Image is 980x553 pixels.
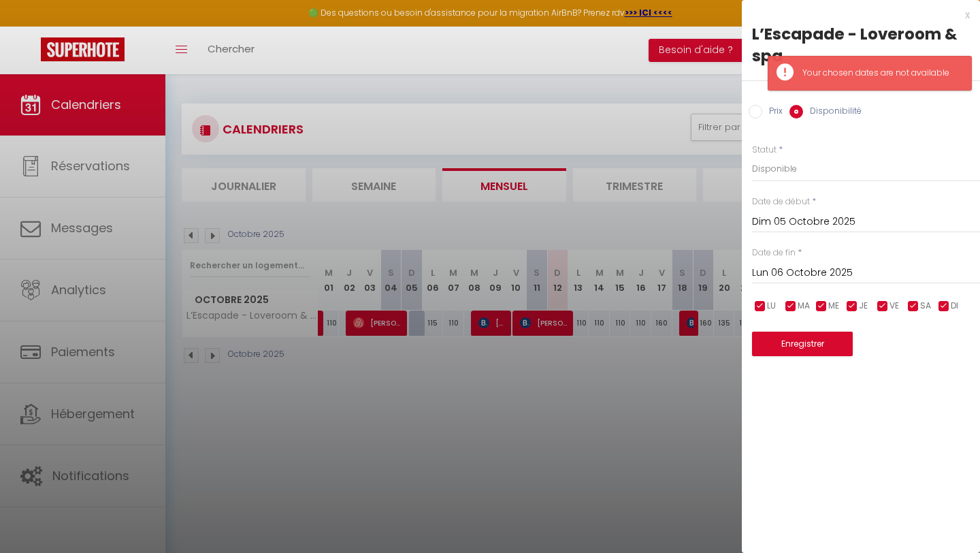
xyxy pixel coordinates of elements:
span: JE [859,300,868,313]
label: Disponibilité [803,105,862,120]
button: Enregistrer [752,332,853,356]
label: Date de début [752,195,810,208]
span: VE [889,300,899,313]
div: L’Escapade - Loveroom & spa [752,23,970,67]
span: MA [798,300,810,313]
div: x [742,7,970,23]
label: Statut [752,144,777,157]
label: Prix [762,105,783,120]
span: ME [828,300,839,313]
label: Date de fin [752,247,796,259]
div: Your chosen dates are not available [802,67,958,80]
span: LU [767,300,776,313]
span: SA [920,300,931,313]
span: DI [951,300,958,313]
